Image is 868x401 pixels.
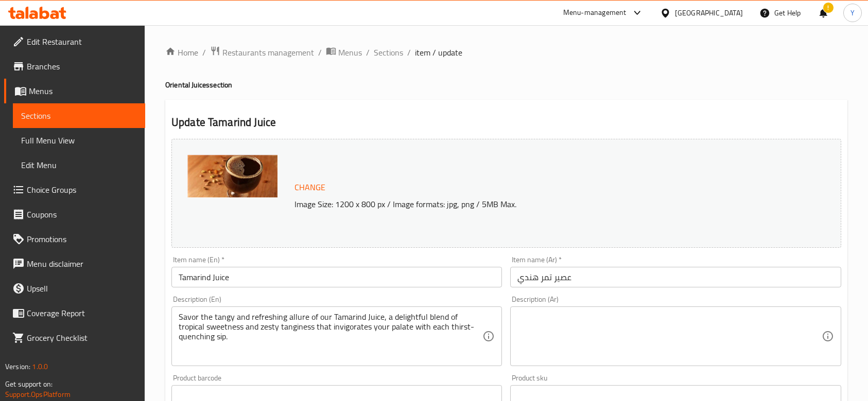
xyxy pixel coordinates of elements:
span: Coupons [27,208,137,221]
div: Menu-management [563,7,627,19]
nav: breadcrumb [165,46,847,59]
div: [GEOGRAPHIC_DATA] [675,7,743,19]
a: Coupons [4,202,145,227]
span: Get support on: [5,377,53,391]
span: Sections [21,110,137,122]
span: Coverage Report [27,307,137,319]
li: / [407,46,411,59]
a: Upsell [4,276,145,301]
span: Branches [27,60,137,72]
a: Restaurants management [210,46,314,59]
span: Menus [338,46,362,59]
span: Menu disclaimer [27,258,137,270]
a: Support.OpsPlatform [5,388,71,401]
span: Edit Restaurant [27,35,137,48]
h4: Oriental Juices section [165,80,847,90]
span: 1.0.0 [32,360,48,373]
span: Restaurants management [222,46,314,59]
li: / [366,46,370,59]
a: Sections [13,103,145,128]
a: Home [165,46,198,59]
li: / [202,46,206,59]
span: Choice Groups [27,184,137,196]
span: Edit Menu [21,159,137,171]
a: Full Menu View [13,128,145,153]
span: Grocery Checklist [27,332,137,344]
a: Promotions [4,227,145,251]
span: Menus [29,85,137,97]
span: Upsell [27,282,137,295]
img: %D8%B9%D8%B5%D9%8A%D8%B1_%D8%AA%D9%85%D8%B1_%D9%87%D9%86%D8%AF%D9%8A_637744804160240910.jpg [187,155,277,197]
a: Menus [326,46,362,59]
a: Choice Groups [4,177,145,202]
span: Change [294,180,325,195]
p: Image Size: 1200 x 800 px / Image formats: jpg, png / 5MB Max. [290,198,769,210]
a: Coverage Report [4,301,145,325]
a: Grocery Checklist [4,325,145,350]
textarea: Savor the tangy and refreshing allure of our Tamarind Juice, a delightful blend of tropical sweet... [179,312,482,361]
a: Edit Restaurant [4,29,145,54]
a: Menu disclaimer [4,251,145,276]
input: Enter name En [171,267,502,287]
span: Y [850,7,855,19]
button: Change [290,177,329,198]
input: Enter name Ar [510,267,841,287]
span: Promotions [27,233,137,245]
a: Sections [374,46,403,59]
span: item / update [415,46,462,59]
span: Version: [5,360,30,373]
a: Edit Menu [13,153,145,177]
a: Branches [4,54,145,79]
span: Full Menu View [21,134,137,147]
a: Menus [4,79,145,103]
h2: Update Tamarind Juice [171,115,841,130]
li: / [318,46,322,59]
